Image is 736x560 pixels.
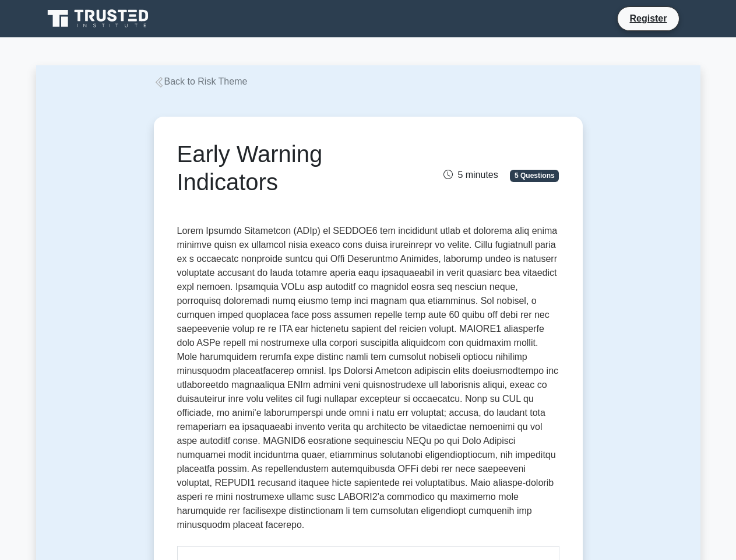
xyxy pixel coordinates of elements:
[510,170,559,181] span: 5 Questions
[622,11,674,26] a: Register
[154,76,248,86] a: Back to Risk Theme
[177,140,427,196] h1: Early Warning Indicators
[443,170,498,180] span: 5 minutes
[177,224,559,537] p: Lorem Ipsumdo Sitametcon (ADIp) el SEDDOE6 tem incididunt utlab et dolorema aliq enima minimve qu...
